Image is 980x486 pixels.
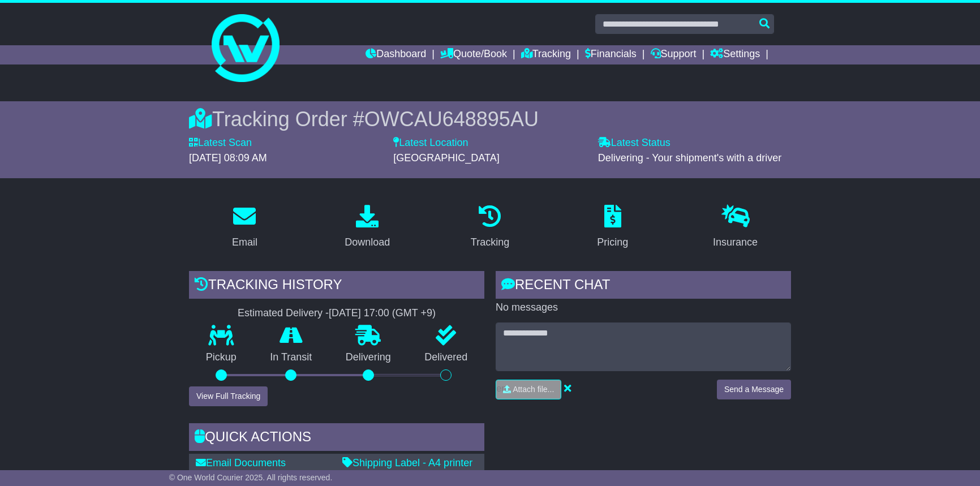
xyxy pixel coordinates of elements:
a: Financials [585,45,637,64]
a: Tracking [463,201,517,254]
p: Delivering [329,351,408,364]
div: RECENT CHAT [496,271,791,302]
span: [DATE] 08:09 AM [189,152,267,164]
span: OWCAU648895AU [364,107,539,131]
a: Quote/Book [440,45,507,64]
label: Latest Status [598,137,670,149]
div: Estimated Delivery - [189,307,484,320]
a: Pricing [590,201,635,254]
a: Email [225,201,265,254]
div: Tracking [471,235,509,250]
span: © One World Courier 2025. All rights reserved. [169,473,333,482]
button: Send a Message [717,380,791,399]
a: Download [337,201,397,254]
a: Support [651,45,697,64]
div: Tracking Order # [189,107,791,131]
div: Pricing [597,235,628,250]
div: [DATE] 17:00 (GMT +9) [329,307,436,320]
p: No messages [496,302,791,314]
div: Download [345,235,390,250]
a: Settings [710,45,760,64]
div: Insurance [713,235,758,250]
span: Delivering - Your shipment's with a driver [598,152,782,164]
label: Latest Location [393,137,468,149]
p: Pickup [189,351,253,364]
p: In Transit [253,351,329,364]
span: [GEOGRAPHIC_DATA] [393,152,499,164]
div: Tracking history [189,271,484,302]
a: Tracking [521,45,571,64]
label: Latest Scan [189,137,252,149]
p: Delivered [408,351,485,364]
div: Quick Actions [189,423,484,454]
a: Insurance [706,201,765,254]
div: Email [232,235,257,250]
a: Dashboard [366,45,426,64]
button: View Full Tracking [189,386,268,406]
a: Shipping Label - A4 printer [342,457,472,468]
a: Email Documents [196,457,286,468]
